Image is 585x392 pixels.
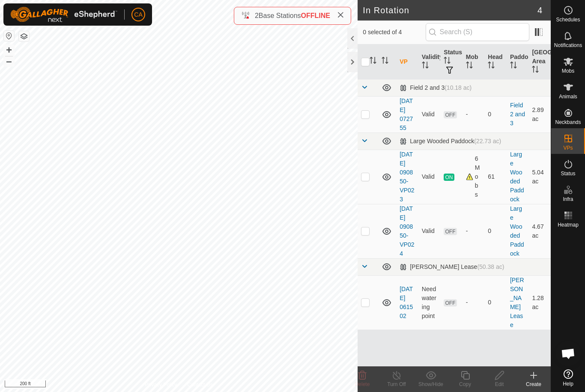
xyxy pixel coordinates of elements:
a: [DATE] 090850-VP024 [400,205,414,257]
span: CA [134,10,142,19]
div: 6 Mobs [466,154,481,199]
button: Reset Map [4,31,14,41]
p-sorticon: Activate to sort [510,63,517,70]
div: Field 2 and 3 [400,84,472,91]
span: OFF [444,299,457,307]
img: Gallagher Logo [10,7,117,22]
h2: In Rotation [363,5,537,15]
span: Mobs [562,68,574,74]
td: 0 [484,275,507,330]
td: 5.04 ac [528,150,551,204]
a: Help [551,366,585,390]
p-sorticon: Activate to sort [444,58,451,65]
span: 4 [537,4,542,17]
a: Field 2 and 3 [510,102,525,127]
div: Turn Off [379,380,414,388]
div: Create [516,380,551,388]
td: 2.89 ac [528,96,551,133]
p-sorticon: Activate to sort [532,67,539,74]
td: 4.67 ac [528,204,551,258]
span: (22.73 ac) [474,138,501,144]
a: Contact Us [187,381,212,389]
td: Valid [418,204,441,258]
span: (50.38 ac) [477,263,504,270]
span: Help [563,381,573,386]
span: OFF [444,111,457,118]
td: Valid [418,96,441,133]
div: - [466,227,481,236]
p-sorticon: Activate to sort [422,63,429,70]
td: 1.28 ac [528,275,551,330]
p-sorticon: Activate to sort [370,58,376,65]
button: – [4,56,14,66]
a: Large Wooded Paddock [510,151,524,203]
div: Edit [482,380,516,388]
input: Search (S) [426,23,529,41]
a: [DATE] 090850-VP023 [400,151,414,203]
th: VP [396,44,418,80]
td: Need watering point [418,275,441,330]
th: Mob [463,44,485,80]
div: Show/Hide [414,380,448,388]
p-sorticon: Activate to sort [382,58,388,65]
span: Delete [355,381,370,387]
span: Notifications [554,43,582,48]
th: [GEOGRAPHIC_DATA] Area [528,44,551,80]
td: 61 [484,150,507,204]
span: Base Stations [259,12,301,19]
span: 0 selected of 4 [363,28,425,37]
p-sorticon: Activate to sort [466,63,473,70]
td: Valid [418,150,441,204]
th: Head [484,44,507,80]
a: [DATE] 072755 [400,97,413,131]
span: Animals [559,94,577,99]
div: Large Wooded Paddock [400,138,501,145]
span: Infra [563,197,573,202]
span: (10.18 ac) [445,84,472,91]
span: Status [561,171,575,176]
span: OFF [444,228,457,235]
button: + [4,45,14,55]
div: Open chat [555,341,581,366]
th: Paddock [507,44,529,80]
span: Schedules [556,17,580,22]
a: Privacy Policy [145,381,177,389]
div: [PERSON_NAME] Lease [400,263,504,271]
div: - [466,298,481,307]
td: 0 [484,204,507,258]
div: - [466,110,481,119]
span: ON [444,174,454,181]
div: Copy [448,380,482,388]
th: Status [440,44,463,80]
span: VPs [563,145,573,150]
span: Neckbands [555,120,581,125]
a: Large Wooded Paddock [510,205,524,257]
span: 2 [255,12,259,19]
span: OFFLINE [301,12,330,19]
th: Validity [418,44,441,80]
a: [DATE] 061502 [400,286,413,319]
p-sorticon: Activate to sort [488,63,495,70]
span: Heatmap [558,222,579,227]
td: 0 [484,96,507,133]
a: [PERSON_NAME] Lease [510,277,524,328]
button: Map Layers [19,31,29,41]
